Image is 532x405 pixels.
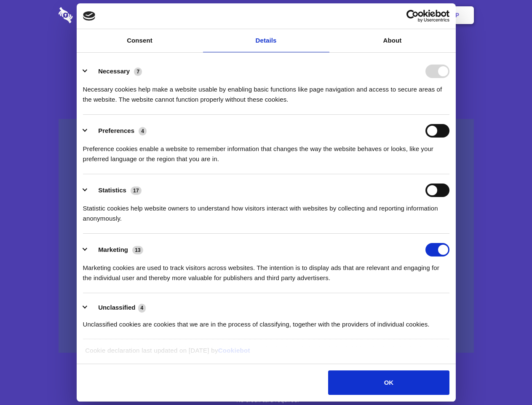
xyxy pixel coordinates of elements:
img: logo-wordmark-white-trans-d4663122ce5f474addd5e946df7df03e33cb6a1c49d2221995e7729f52c070b2.svg [59,7,131,23]
h4: Auto-redaction of sensitive data, encrypted data sharing and self-destructing private chats. Shar... [59,77,474,105]
div: Cookie declaration last updated on [DATE] by [79,346,453,362]
div: Statistic cookies help website owners to understand how visitors interact with websites by collec... [83,197,449,224]
a: Login [382,2,419,28]
span: 4 [139,127,147,135]
button: Statistics (17) [83,184,147,197]
span: 17 [131,186,142,195]
label: Necessary [98,67,130,75]
div: Preference cookies enable a website to remember information that changes the way the website beha... [83,138,449,164]
button: Unclassified (4) [83,302,151,313]
a: About [329,29,456,52]
h1: Eliminate Slack Data Loss. [59,38,474,68]
a: Details [203,29,329,52]
label: Preferences [98,127,134,134]
div: Unclassified cookies are cookies that we are in the process of classifying, together with the pro... [83,313,449,329]
span: 4 [138,304,146,312]
label: Marketing [98,246,128,253]
div: Necessary cookies help make a website usable by enabling basic functions like page navigation and... [83,78,449,105]
a: Wistia video thumbnail [59,119,474,353]
a: Usercentrics Cookiebot - opens in a new window [376,10,449,22]
div: Marketing cookies are used to track visitors across websites. The intention is to display ads tha... [83,256,449,283]
img: logo [83,11,96,21]
button: OK [328,370,449,395]
iframe: Drift Widget Chat Controller [490,363,522,395]
a: Contact [342,2,380,28]
button: Marketing (13) [83,243,149,256]
a: Cookiebot [218,347,250,354]
span: 13 [132,246,143,254]
a: Pricing [247,2,284,28]
button: Necessary (7) [83,65,147,78]
span: 7 [134,67,142,76]
a: Consent [77,29,203,52]
label: Statistics [98,186,126,194]
button: Preferences (4) [83,124,152,138]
